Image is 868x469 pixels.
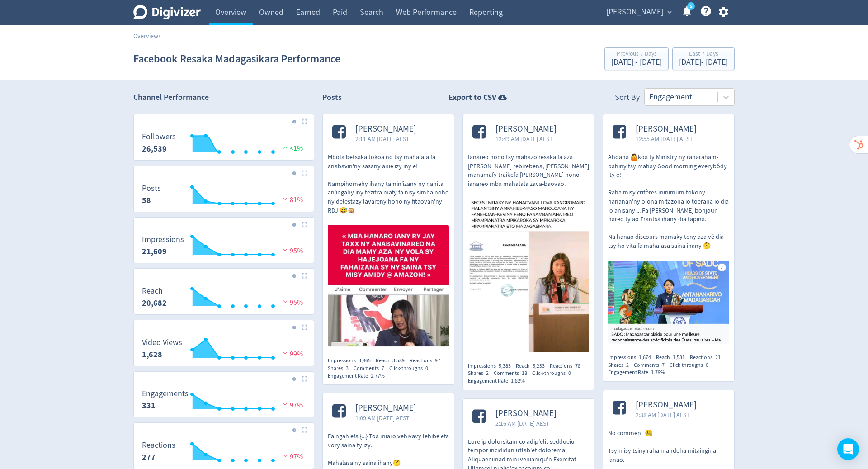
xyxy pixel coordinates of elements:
[486,370,489,377] span: 2
[435,357,440,364] span: 97
[673,354,685,361] span: 1,531
[142,400,156,411] strong: 331
[715,354,721,361] span: 21
[468,370,494,377] div: Shares
[672,47,735,70] button: Last 7 Days[DATE]- [DATE]
[532,370,576,377] div: Click-throughs
[511,377,525,384] span: 1.82%
[611,51,662,58] div: Previous 7 Days
[670,361,713,369] div: Click-throughs
[665,8,674,16] span: expand_more
[281,350,290,356] img: negative-performance.svg
[468,153,589,188] p: Ianareo hono tsy mahazo resaka fa aza [PERSON_NAME] rebirebena, [PERSON_NAME] manamafy traikefa [...
[281,401,303,410] span: 97%
[142,286,167,296] dt: Reach
[137,287,310,311] svg: Reach 20,682
[611,58,662,66] div: [DATE] - [DATE]
[448,92,496,103] strong: Export to CSV
[281,452,303,461] span: 97%
[550,362,585,370] div: Reactions
[142,246,167,257] strong: 21,609
[137,184,310,208] svg: Posts 58
[137,133,310,156] svg: Followers 26,539
[302,324,307,330] img: Placeholder
[662,361,665,369] span: 7
[142,195,151,206] strong: 58
[608,361,634,369] div: Shares
[603,114,734,346] a: [PERSON_NAME]12:55 AM [DATE] AESTAhoana 🤷koa ty Ministry ny raharaham-bahiny tsy mahay Good morni...
[495,124,557,134] span: [PERSON_NAME]
[323,114,454,350] a: [PERSON_NAME]2:11 AM [DATE] AESTMbola betsaka tokoa no tsy mahalala fa anabavin'ny sasany anie iz...
[281,246,303,256] span: 95%
[568,370,571,377] span: 0
[468,377,530,385] div: Engagement Rate
[495,419,557,428] span: 2:16 AM [DATE] AEST
[533,362,545,370] span: 5,233
[328,372,390,380] div: Engagement Rate
[516,362,550,370] div: Reach
[142,349,162,360] strong: 1,628
[355,134,416,143] span: 2:11 AM [DATE] AEST
[499,362,511,370] span: 5,383
[133,92,314,103] h2: Channel Performance
[137,441,310,465] svg: Reactions 277
[302,427,307,433] img: Placeholder
[281,298,290,305] img: negative-performance.svg
[302,273,307,279] img: Placeholder
[690,354,726,361] div: Reactions
[651,369,665,376] span: 1.79%
[389,365,433,372] div: Click-throughs
[410,357,445,365] div: Reactions
[606,5,663,19] span: [PERSON_NAME]
[355,403,416,413] span: [PERSON_NAME]
[382,365,384,372] span: 7
[603,5,674,19] button: [PERSON_NAME]
[281,298,303,307] span: 95%
[687,2,695,10] a: 5
[575,362,580,370] span: 78
[615,92,640,106] div: Sort By
[636,134,697,143] span: 12:55 AM [DATE] AEST
[281,452,290,459] img: negative-performance.svg
[626,361,629,369] span: 2
[328,357,376,365] div: Impressions
[142,388,189,399] dt: Engagements
[346,365,349,372] span: 3
[608,153,729,251] p: Ahoana 🤷koa ty Ministry ny raharaham-bahiny tsy mahay Good morning everybôdy ity e! Raha misy cri...
[281,350,303,359] span: 99%
[679,51,728,58] div: Last 7 Days
[137,389,310,413] svg: Engagements 331
[302,376,307,382] img: Placeholder
[281,246,290,253] img: negative-performance.svg
[281,401,290,407] img: negative-performance.svg
[608,354,656,361] div: Impressions
[158,32,160,40] span: /
[495,134,557,143] span: 12:49 AM [DATE] AEST
[468,362,516,370] div: Impressions
[137,338,310,362] svg: Video Views 1,628
[463,114,594,355] a: [PERSON_NAME]12:49 AM [DATE] AESTIanareo hono tsy mahazo resaka fa aza [PERSON_NAME] rebirebena, ...
[142,143,167,154] strong: 26,539
[302,222,307,227] img: Placeholder
[376,357,410,365] div: Reach
[706,361,708,369] span: 0
[690,3,692,9] text: 5
[133,44,340,73] h1: Facebook Resaka Madagasikara Performance
[522,370,527,377] span: 18
[142,132,176,142] dt: Followers
[634,361,670,369] div: Comments
[142,234,184,245] dt: Impressions
[142,452,156,463] strong: 277
[322,92,342,106] h2: Posts
[359,357,371,364] span: 3,865
[639,354,651,361] span: 1,674
[137,235,310,259] svg: Impressions 21,609
[142,440,175,450] dt: Reactions
[281,195,290,202] img: negative-performance.svg
[302,118,307,124] img: Placeholder
[371,372,385,379] span: 2.77%
[302,170,307,176] img: Placeholder
[142,298,167,308] strong: 20,682
[281,195,303,204] span: 81%
[636,400,697,410] span: [PERSON_NAME]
